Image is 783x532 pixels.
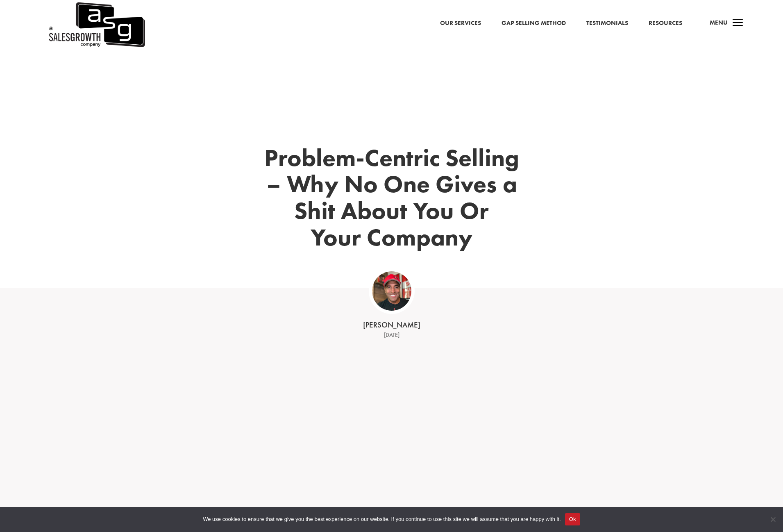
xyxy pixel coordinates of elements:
div: [PERSON_NAME] [265,320,519,331]
img: ASG Co_alternate lockup (1) [372,271,411,311]
div: [DATE] [265,330,519,340]
span: No [769,515,777,523]
span: Menu [710,18,728,27]
a: Testimonials [586,18,628,29]
button: Ok [565,513,580,525]
a: Our Services [440,18,481,29]
span: We use cookies to ensure that we give you the best experience on our website. If you continue to ... [203,515,561,523]
span: a [730,15,746,32]
h1: Problem-Centric Selling – Why No One Gives a Shit About You Or Your Company [256,145,527,255]
a: Gap Selling Method [502,18,566,29]
a: Resources [649,18,682,29]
